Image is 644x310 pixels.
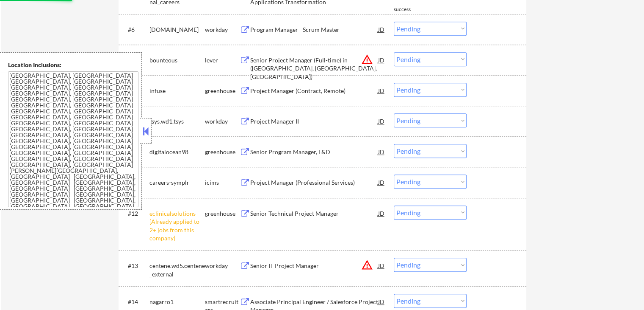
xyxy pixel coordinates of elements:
div: #14 [128,298,143,306]
div: Program Manager - Scrum Master [250,25,378,34]
div: centene.wd5.centene_external [149,262,205,278]
div: JD [377,113,386,129]
div: Senior Project Manager (Full-time) in ([GEOGRAPHIC_DATA], [GEOGRAPHIC_DATA], [GEOGRAPHIC_DATA]) [250,56,378,81]
div: JD [377,83,386,98]
div: JD [377,144,386,159]
div: Location Inclusions: [8,61,138,69]
div: digitalocean98 [149,148,205,156]
div: lever [205,56,240,65]
div: workday [205,117,240,126]
div: JD [377,294,386,309]
div: #13 [128,262,143,270]
div: success [394,6,428,13]
div: infuse [149,87,205,95]
div: greenhouse [205,209,240,218]
div: JD [377,175,386,190]
div: JD [377,22,386,37]
div: careers-symplr [149,178,205,187]
div: workday [205,262,240,270]
div: nagarro1 [149,298,205,306]
div: #12 [128,209,143,218]
div: JD [377,52,386,68]
div: [DOMAIN_NAME] [149,25,205,34]
div: eclinicalsolutions [Already applied to 2+ jobs from this company] [149,209,205,242]
div: bounteous [149,56,205,65]
div: tsys.wd1.tsys [149,117,205,126]
div: JD [377,258,386,273]
div: JD [377,206,386,221]
div: Project Manager II [250,117,378,126]
div: Project Manager (Professional Services) [250,178,378,187]
div: greenhouse [205,148,240,156]
div: #6 [128,25,143,34]
div: greenhouse [205,87,240,95]
button: warning_amber [361,54,373,65]
div: Senior Technical Project Manager [250,209,378,218]
div: Senior Program Manager, L&D [250,148,378,156]
div: Senior IT Project Manager [250,262,378,270]
div: workday [205,25,240,34]
div: Project Manager (Contract, Remote) [250,87,378,95]
div: icims [205,178,240,187]
button: warning_amber [361,259,373,271]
